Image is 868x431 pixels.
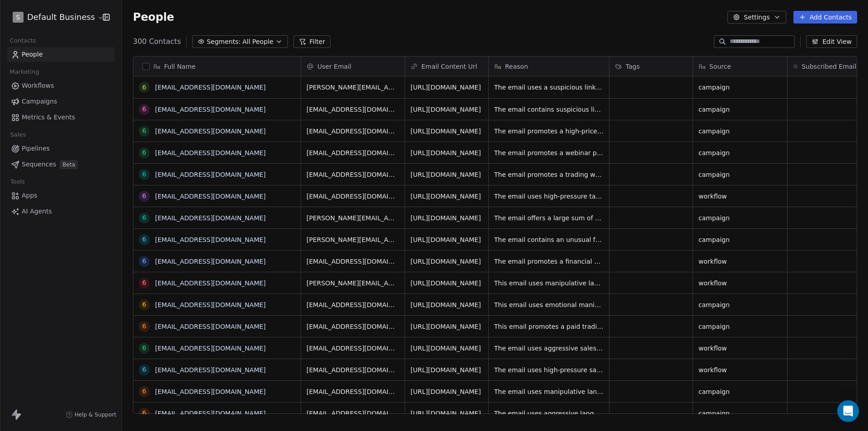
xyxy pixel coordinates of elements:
span: [EMAIL_ADDRESS][DOMAIN_NAME] [307,127,399,136]
span: workflow [698,344,782,353]
a: [EMAIL_ADDRESS][DOMAIN_NAME] [155,149,266,156]
span: workflow [698,257,782,266]
span: [EMAIL_ADDRESS][DOMAIN_NAME] [307,105,399,114]
div: Tags [609,57,693,76]
span: [EMAIL_ADDRESS][DOMAIN_NAME] [307,322,399,331]
span: This email uses manipulative language and promises unrealistic results to sell a product, which i... [494,279,604,288]
span: The email promotes a webinar promising unrealistic financial gains through trading, a common tact... [494,148,604,157]
span: workflow [698,192,782,201]
button: Add Contacts [793,11,857,24]
button: Settings [727,11,786,24]
a: [URL][DOMAIN_NAME] [410,323,481,330]
span: Marketing [6,65,43,79]
span: [EMAIL_ADDRESS][DOMAIN_NAME] [307,365,399,374]
button: Filter [293,35,331,48]
button: SDefault Business [11,9,96,25]
div: Email Content Url [405,57,488,76]
span: [PERSON_NAME][EMAIL_ADDRESS][DOMAIN_NAME] [307,213,399,223]
span: [EMAIL_ADDRESS][DOMAIN_NAME] [307,257,399,266]
a: [URL][DOMAIN_NAME] [410,214,481,222]
div: 6 [142,170,146,179]
a: [URL][DOMAIN_NAME] [410,366,481,374]
span: campaign [698,235,782,244]
span: The email offers a large sum of money with minimal information, a common tactic in advance-fee fr... [494,213,604,223]
span: This email uses emotional manipulation and urgency to promote cryptocurrency-related products, wh... [494,300,604,309]
a: [URL][DOMAIN_NAME] [410,149,481,156]
a: [URL][DOMAIN_NAME] [410,171,481,178]
a: [EMAIL_ADDRESS][DOMAIN_NAME] [155,410,266,417]
div: Open Intercom Messenger [837,400,859,422]
span: Help & Support [75,411,116,418]
span: workflow [698,365,782,374]
span: The email uses manipulative language and promises unrealistic benefits to promote a paid service,... [494,387,604,396]
span: campaign [698,148,782,157]
span: The email uses aggressive language, promises unrealistic rewards, and includes a shortened link, ... [494,409,604,418]
div: 6 [142,256,146,266]
div: 6 [142,322,146,331]
span: [EMAIL_ADDRESS][DOMAIN_NAME] [307,170,399,179]
span: Sequences [22,160,56,169]
div: 6 [142,148,146,157]
button: Edit View [806,35,857,48]
span: [PERSON_NAME][EMAIL_ADDRESS][DOMAIN_NAME] [307,279,399,288]
span: The email contains an unusual format and includes an unsubscribe link, which is often associated ... [494,235,604,244]
div: Reason [489,57,609,76]
div: Source [693,57,787,76]
a: [EMAIL_ADDRESS][DOMAIN_NAME] [155,214,266,222]
a: Help & Support [66,411,116,418]
span: Beta [60,160,78,169]
div: 6 [142,235,146,244]
span: Contacts [6,34,40,47]
a: [EMAIL_ADDRESS][DOMAIN_NAME] [155,323,266,330]
span: Tools [6,175,28,189]
span: Tags [626,62,640,71]
a: [EMAIL_ADDRESS][DOMAIN_NAME] [155,301,266,308]
a: [EMAIL_ADDRESS][DOMAIN_NAME] [155,366,266,374]
span: Pipelines [22,144,50,153]
span: Source [709,62,731,71]
span: workflow [698,279,782,288]
a: [EMAIL_ADDRESS][DOMAIN_NAME] [155,128,266,135]
span: User Email [317,62,351,71]
span: campaign [698,322,782,331]
span: Reason [505,62,528,71]
span: [EMAIL_ADDRESS][DOMAIN_NAME] [307,300,399,309]
span: [PERSON_NAME][EMAIL_ADDRESS][DOMAIN_NAME] [307,83,399,92]
a: Workflows [7,78,114,93]
span: [EMAIL_ADDRESS][DOMAIN_NAME] [307,344,399,353]
span: The email uses a suspicious link and lacks clear sender verification, raising concerns about a po... [494,83,604,92]
span: campaign [698,170,782,179]
span: Email Content Url [421,62,477,71]
span: AI Agents [22,207,52,216]
a: People [7,47,114,62]
a: [EMAIL_ADDRESS][DOMAIN_NAME] [155,193,266,200]
a: [URL][DOMAIN_NAME] [410,279,481,287]
span: The email uses aggressive sales tactics and vague promises of increased leads and bookings withou... [494,344,604,353]
div: Full Name [133,57,301,76]
span: campaign [698,105,782,114]
span: campaign [698,300,782,309]
span: Default Business [27,11,95,23]
span: Campaigns [22,97,57,106]
div: 6 [142,343,146,353]
span: [EMAIL_ADDRESS][DOMAIN_NAME] [307,409,399,418]
div: 6 [142,191,146,201]
a: Metrics & Events [7,110,114,125]
div: grid [133,76,301,414]
span: The email contains suspicious links and requests personal information, raising concerns about a p... [494,105,604,114]
a: [URL][DOMAIN_NAME] [410,193,481,200]
span: Subscribed Email Categories [802,62,865,71]
div: 6 [142,126,146,136]
a: [URL][DOMAIN_NAME] [410,258,481,265]
span: [EMAIL_ADDRESS][DOMAIN_NAME] [307,148,399,157]
a: [EMAIL_ADDRESS][DOMAIN_NAME] [155,84,266,91]
span: Apps [22,191,38,200]
div: 6 [142,365,146,374]
span: Metrics & Events [22,113,75,122]
span: The email promotes a financial product with unrealistic promises of high returns, a hallmark of i... [494,257,604,266]
div: 6 [142,213,146,223]
a: AI Agents [7,204,114,219]
a: [URL][DOMAIN_NAME] [410,301,481,308]
a: [EMAIL_ADDRESS][DOMAIN_NAME] [155,171,266,178]
span: The email promotes a high-priced trading course with aggressive sales tactics and promises of unr... [494,127,604,136]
